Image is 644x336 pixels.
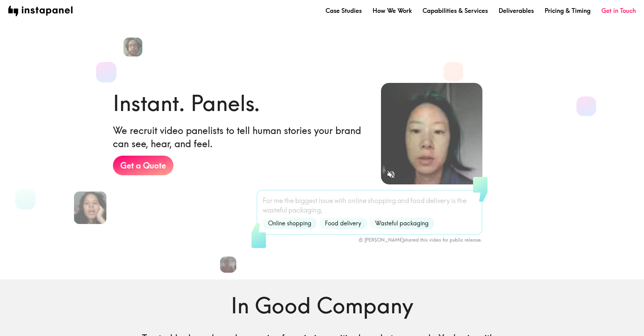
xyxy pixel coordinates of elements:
img: Patrick [123,38,142,57]
span: with [334,196,347,205]
h1: In Good Company [127,290,517,321]
span: Wasteful packaging [371,219,433,227]
span: wasteful [263,205,287,215]
span: the [457,196,467,205]
span: packaging, [288,205,323,215]
span: Food delivery [321,219,365,227]
span: For [263,196,272,205]
div: [PERSON_NAME] shared this video for public release. [358,237,482,243]
span: Online shopping [264,219,315,227]
img: Elizabeth [220,256,236,273]
img: instapanel [8,6,73,16]
span: is [451,196,456,205]
h1: Instant. Panels. [113,88,260,118]
button: Sound is off [384,167,398,182]
span: delivery [426,196,450,205]
a: Get a Quote [113,156,173,175]
span: and [397,196,409,205]
span: shopping [368,196,396,205]
a: Get in Touch [601,6,636,15]
a: Pricing & Timing [545,6,591,15]
span: food [410,196,425,205]
span: the [284,196,294,205]
span: me [274,196,283,205]
h6: We recruit video panelists to tell human stories your brand can see, hear, and feel. [113,124,371,150]
span: biggest [295,196,317,205]
a: Case Studies [326,6,362,15]
a: Deliverables [499,6,534,15]
img: Kelly [74,192,106,224]
span: issue [319,196,333,205]
a: Capabilities & Services [423,6,488,15]
a: How We Work [373,6,412,15]
span: online [348,196,366,205]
